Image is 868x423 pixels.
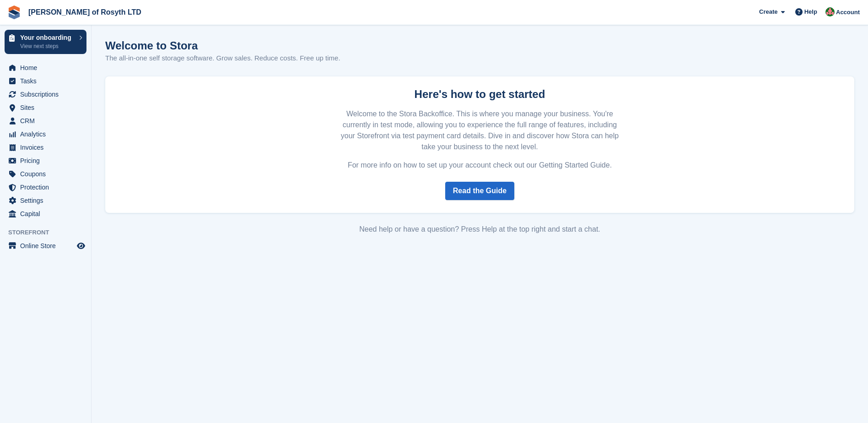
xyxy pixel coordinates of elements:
[8,228,91,237] span: Storefront
[20,61,75,74] span: Home
[5,88,86,101] a: menu
[5,101,86,114] a: menu
[5,128,86,141] a: menu
[759,7,777,16] span: Create
[445,182,514,200] a: Read the Guide
[5,30,86,54] a: Your onboarding View next steps
[5,239,86,252] a: menu
[105,39,340,52] h1: Welcome to Stora
[5,75,86,87] a: menu
[20,42,75,50] p: View next steps
[20,141,75,154] span: Invoices
[20,101,75,114] span: Sites
[5,207,86,220] a: menu
[105,224,854,235] div: Need help or have a question? Press Help at the top right and start a chat.
[804,7,817,16] span: Help
[20,194,75,207] span: Settings
[105,53,340,64] p: The all-in-one self storage software. Grow sales. Reduce costs. Free up time.
[5,61,86,74] a: menu
[5,141,86,154] a: menu
[20,207,75,220] span: Capital
[335,160,625,171] p: For more info on how to set up your account check out our Getting Started Guide.
[415,88,545,100] strong: Here's how to get started
[5,114,86,127] a: menu
[335,108,625,152] p: Welcome to the Stora Backoffice. This is where you manage your business. You're currently in test...
[836,8,860,17] span: Account
[75,240,86,251] a: Preview store
[7,5,21,19] img: stora-icon-8386f47178a22dfd0bd8f6a31ec36ba5ce8667c1dd55bd0f319d3a0aa187defe.svg
[5,181,86,194] a: menu
[5,168,86,180] a: menu
[20,114,75,127] span: CRM
[20,239,75,252] span: Online Store
[20,168,75,180] span: Coupons
[5,154,86,167] a: menu
[20,88,75,101] span: Subscriptions
[20,34,75,41] p: Your onboarding
[25,5,145,20] a: [PERSON_NAME] of Rosyth LTD
[5,194,86,207] a: menu
[20,154,75,167] span: Pricing
[20,181,75,194] span: Protection
[825,7,835,16] img: Susan Fleming
[20,128,75,141] span: Analytics
[20,75,75,87] span: Tasks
